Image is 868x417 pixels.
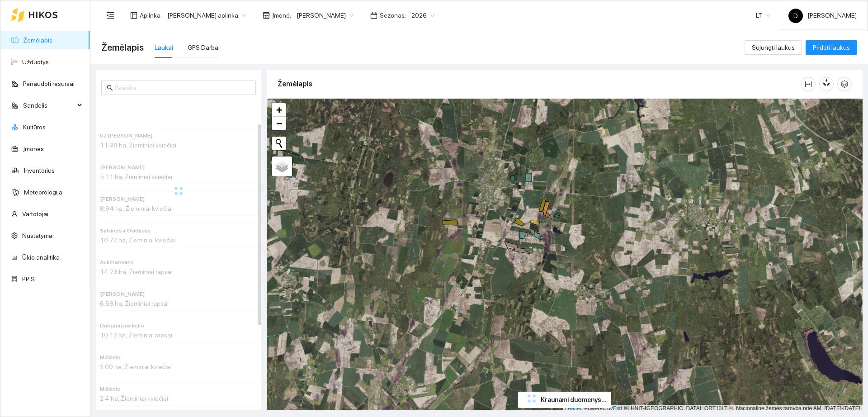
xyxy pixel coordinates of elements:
button: Sujungti laukus [745,40,802,55]
span: layout [130,12,137,19]
span: + [276,104,282,115]
span: Įmonė : [272,10,291,20]
a: Kultūros [23,123,46,131]
a: Zoom in [272,103,286,117]
a: Layers [272,156,292,176]
span: shop [263,12,270,19]
span: Donato Grakausko aplinka [167,9,246,22]
span: Kraunami duomenys... [541,395,607,405]
span: | [624,405,625,412]
a: Ūkio analitika [22,254,60,261]
div: Žemėlapis [278,71,801,97]
div: GPS Darbai [188,43,220,52]
span: Pridėti laukus [813,43,850,52]
span: calendar [370,12,377,19]
button: column-width [801,77,816,91]
span: Sandėlis [23,96,75,114]
button: Pridėti laukus [806,40,857,55]
div: Laukai [155,43,173,52]
input: Paieška [115,83,250,93]
span: search [107,85,113,91]
a: Nustatymai [22,232,54,239]
span: Sezonas : [380,10,406,20]
a: Pridėti laukus [806,44,857,51]
span: LT [756,9,770,22]
a: Įmonės [23,145,44,152]
span: column-width [802,81,815,88]
span: 2026 [411,9,435,22]
a: PPIS [22,275,35,283]
span: Žemėlapis [101,40,144,55]
a: Vartotojai [22,210,48,218]
span: D [793,9,798,23]
a: Meteorologija [24,189,62,196]
a: Užduotys [22,58,49,66]
span: Sujungti laukus [752,43,795,52]
div: | Powered by © HNIT-[GEOGRAPHIC_DATA]; ORT10LT ©, Nacionalinė žemės tarnyba prie AM, [DATE]-[DATE] [563,405,863,412]
a: Sujungti laukus [745,44,802,51]
span: [PERSON_NAME] [788,12,857,19]
span: − [276,118,282,129]
span: menu-fold [106,11,114,19]
a: Žemėlapis [23,37,52,44]
a: Esri [613,405,623,412]
a: Leaflet [565,405,581,412]
a: Inventorius [24,167,55,174]
a: Zoom out [272,117,286,130]
span: Aplinka : [140,10,162,20]
span: Valentas Grakauskas [297,9,354,22]
button: Initiate a new search [272,137,286,150]
button: menu-fold [101,6,119,24]
a: Panaudoti resursai [23,80,75,87]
